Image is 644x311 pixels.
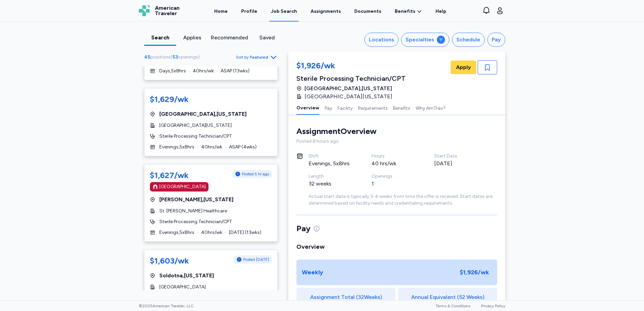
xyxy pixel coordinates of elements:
button: Benefits [393,101,410,115]
div: Schedule [456,36,480,44]
img: Logo [139,5,150,16]
span: Soldotna , [US_STATE] [159,272,214,280]
a: Benefits [395,8,422,15]
span: (52 Weeks) [457,293,484,301]
span: [GEOGRAPHIC_DATA] , [US_STATE] [304,84,392,93]
span: Evenings , 5 x 8 hrs [159,144,194,150]
div: $1,926/wk [296,60,406,72]
div: $1,629/wk [150,94,189,105]
div: Evenings, 5x8hrs [309,160,355,168]
button: Schedule [452,33,485,47]
div: 32 weeks [309,180,355,188]
div: Assignment Overview [296,126,377,137]
a: Job Search [269,1,298,22]
span: Pay [296,223,311,234]
button: Overview [296,101,319,115]
button: Apply [451,61,476,74]
button: Pay [487,33,505,47]
span: positions [150,54,171,60]
div: Locations [369,36,394,44]
span: Benefits [395,8,415,15]
div: Length [309,173,355,180]
button: Pay [325,101,332,115]
span: [GEOGRAPHIC_DATA][US_STATE] [159,122,232,129]
div: Openings [372,173,418,180]
span: Sterile Processing Technician/CPT [159,218,232,225]
span: [DATE] ( 13 wks) [229,229,261,236]
div: Shift [309,153,355,160]
div: Job Search [271,8,297,15]
div: Start Date [434,153,481,160]
span: 40 hrs/wk [201,144,222,150]
span: [GEOGRAPHIC_DATA][US_STATE] [304,93,392,101]
span: openings [178,54,198,60]
div: [DATE] [434,160,481,168]
button: Facility [337,101,353,115]
div: $1,603/wk [150,255,189,266]
span: Evenings , 5 x 8 hrs [159,229,194,236]
span: Days , 5 x 8 hrs [159,68,186,74]
span: Assignment Total [310,293,355,301]
div: 1 [372,180,418,188]
button: Locations [364,33,398,47]
span: Sort by [236,55,249,60]
div: ( ) [144,54,202,61]
span: Featured [250,55,268,60]
span: St. [PERSON_NAME] Healthcare [159,208,227,214]
span: [GEOGRAPHIC_DATA] [159,284,206,290]
span: Posted 5 hr ago [242,171,269,177]
div: Sterile Processing Technician/CPT [296,74,406,83]
span: ASAP ( 4 wks) [229,144,257,150]
button: Sort byFeatured [236,53,278,61]
div: Actual start date is typically 3-4 weeks from time the offer is received. Start dates are determi... [309,193,497,207]
span: 40 hrs/wk [201,229,222,236]
div: Recommended [211,34,248,42]
div: Posted 8 hours ago [296,138,497,145]
div: Hours [372,153,418,160]
div: $1,627/wk [150,170,189,181]
button: Requirements [358,101,388,115]
span: 53 [172,54,178,60]
div: Search [147,34,173,42]
span: © 2025 American Traveler, LLC [139,303,194,309]
div: Weekly [302,268,323,277]
button: Specialties [401,33,449,47]
span: ASAP ( 13 wks) [221,68,250,74]
span: [GEOGRAPHIC_DATA] , [US_STATE] [159,110,247,118]
span: 40 hrs/wk [193,68,214,74]
span: ( 32 Weeks) [356,293,382,301]
div: Overview [296,242,497,251]
span: Apply [456,63,471,71]
span: Posted [DATE] [243,257,269,262]
span: [PERSON_NAME] , [US_STATE] [159,196,233,204]
div: [GEOGRAPHIC_DATA] [159,183,206,190]
span: Sterile Processing Technician/CPT [159,133,232,140]
div: $1,926 /wk [457,265,492,280]
div: Pay [492,36,501,44]
div: 40 hrs/wk [372,160,418,168]
span: Annual Equivalent [411,293,456,301]
div: Specialties [406,36,434,44]
div: Saved [254,34,280,42]
button: Why AmTrav? [416,101,446,115]
a: Privacy Policy [481,304,505,308]
a: Terms & Conditions [436,304,470,308]
span: 45 [144,54,150,60]
div: Applies [179,34,205,42]
span: American Traveler [155,5,180,16]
